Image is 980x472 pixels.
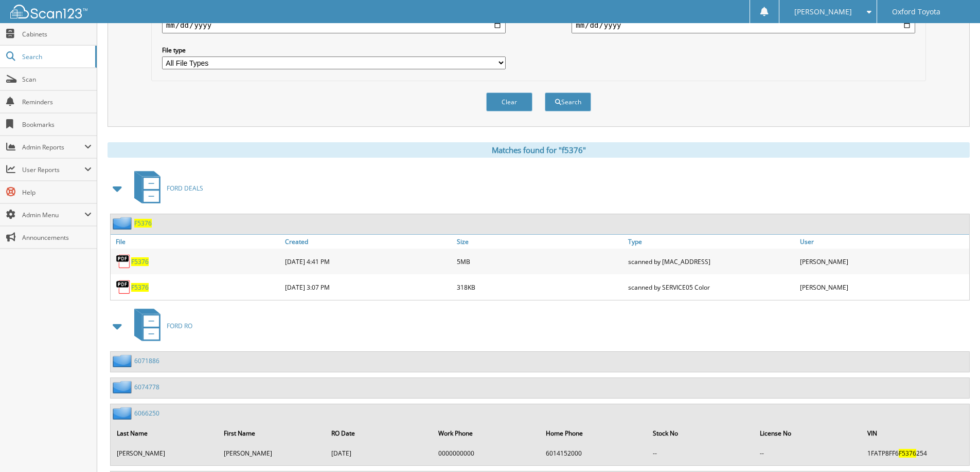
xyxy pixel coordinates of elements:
[22,233,92,242] span: Announcements
[113,217,134,230] img: folder2.png
[541,445,647,462] td: 6014152000
[282,235,454,249] a: Created
[22,211,84,219] span: Admin Menu
[797,277,969,297] div: [PERSON_NAME]
[541,423,647,444] th: Home Phone
[22,98,92,106] span: Reminders
[10,5,87,18] img: scan123-logo-white.svg
[899,449,916,458] span: F5376
[167,184,203,193] span: FORD DEALS
[626,277,797,297] div: scanned by SERVICE05 Color
[797,251,969,272] div: [PERSON_NAME]
[167,322,192,330] span: FORD RO
[219,423,325,444] th: First Name
[862,445,968,462] td: 1FATP8FF6 254
[134,219,152,228] a: F5376
[22,188,92,197] span: Help
[626,235,797,249] a: Type
[108,142,970,158] div: Matches found for "f5376"
[22,52,90,61] span: Search
[862,423,968,444] th: VIN
[794,9,852,15] span: [PERSON_NAME]
[111,235,282,249] a: File
[282,251,454,272] div: [DATE] 4:41 PM
[454,251,626,272] div: 5MB
[326,445,432,462] td: [DATE]
[648,423,754,444] th: Stock No
[433,445,539,462] td: 0000000000
[486,92,532,111] button: Clear
[626,251,797,272] div: scanned by [MAC_ADDRESS]
[755,445,861,462] td: --
[112,445,218,462] td: [PERSON_NAME]
[113,354,134,367] img: folder2.png
[282,277,454,297] div: [DATE] 3:07 PM
[113,381,134,393] img: folder2.png
[22,30,92,39] span: Cabinets
[112,423,218,444] th: Last Name
[131,283,149,292] a: F5376
[22,165,84,174] span: User Reports
[545,92,591,111] button: Search
[797,235,969,249] a: User
[134,356,159,365] a: 6071886
[116,279,131,295] img: PDF.png
[572,17,915,33] input: end
[116,254,131,269] img: PDF.png
[219,445,325,462] td: [PERSON_NAME]
[454,277,626,297] div: 318KB
[162,17,506,33] input: start
[22,75,92,84] span: Scan
[128,306,192,346] a: FORD RO
[454,235,626,249] a: Size
[892,9,940,15] span: Oxford Toyota
[131,257,149,266] a: F5376
[134,409,159,418] a: 6066250
[113,407,134,420] img: folder2.png
[755,423,861,444] th: License No
[326,423,432,444] th: RO Date
[648,445,754,462] td: --
[134,383,159,391] a: 6074778
[433,423,539,444] th: Work Phone
[128,168,203,209] a: FORD DEALS
[162,46,506,54] label: File type
[22,120,92,129] span: Bookmarks
[22,143,84,152] span: Admin Reports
